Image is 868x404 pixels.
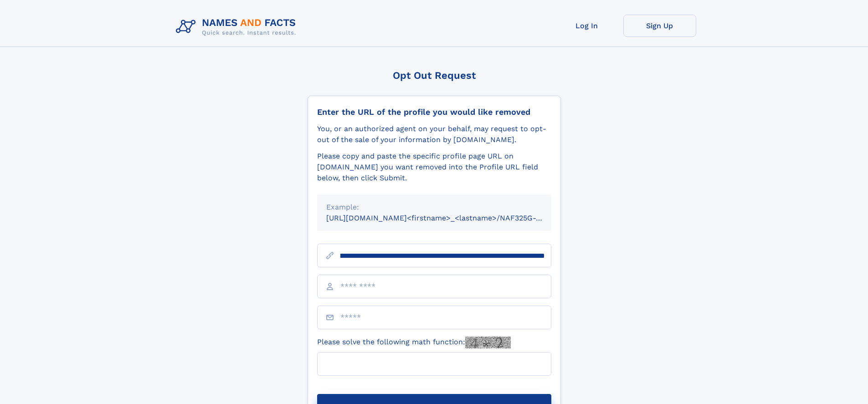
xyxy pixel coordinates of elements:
[308,70,561,81] div: Opt Out Request
[317,151,551,184] div: Please copy and paste the specific profile page URL on [DOMAIN_NAME] you want removed into the Pr...
[550,15,623,37] a: Log In
[317,123,551,145] div: You, or an authorized agent on your behalf, may request to opt-out of the sale of your informatio...
[326,202,542,213] div: Example:
[317,107,551,117] div: Enter the URL of the profile you would like removed
[326,214,569,222] small: [URL][DOMAIN_NAME]<firstname>_<lastname>/NAF325G-xxxxxxxx
[623,15,696,37] a: Sign Up
[317,337,511,348] label: Please solve the following math function:
[172,15,303,39] img: Logo Names and Facts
